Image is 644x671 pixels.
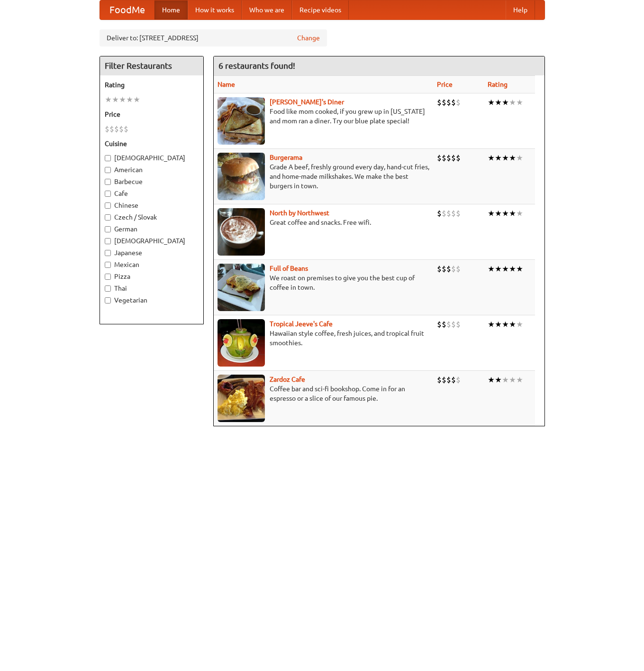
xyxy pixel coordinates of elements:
[502,375,509,385] li: ★
[188,0,242,19] a: How it works
[105,80,199,90] h5: Rating
[516,375,523,385] li: ★
[105,155,111,161] input: [DEMOGRAPHIC_DATA]
[218,273,429,292] p: We roast on premises to give you the best cup of coffee in town.
[488,375,495,385] li: ★
[509,375,516,385] li: ★
[270,376,305,383] a: Zardoz Cafe
[133,94,140,105] li: ★
[502,153,509,163] li: ★
[437,319,442,330] li: $
[495,153,502,163] li: ★
[451,264,456,274] li: $
[516,208,523,219] li: ★
[105,214,111,221] input: Czech / Slovak
[437,208,442,219] li: $
[446,319,451,330] li: $
[218,264,265,311] img: beans.jpg
[488,208,495,219] li: ★
[105,124,109,134] li: $
[516,97,523,108] li: ★
[451,208,456,219] li: $
[270,98,344,106] a: [PERSON_NAME]'s Diner
[105,248,199,257] label: Japanese
[105,189,199,198] label: Cafe
[451,153,456,163] li: $
[509,208,516,219] li: ★
[442,153,446,163] li: $
[506,0,535,19] a: Help
[105,297,111,303] input: Vegetarian
[437,264,442,274] li: $
[126,94,133,105] li: ★
[218,384,429,403] p: Coffee bar and sci-fi bookshop. Come in for an espresso or a slice of our famous pie.
[109,124,114,134] li: $
[105,262,111,268] input: Mexican
[270,154,302,161] a: Burgerama
[509,153,516,163] li: ★
[442,319,446,330] li: $
[442,208,446,219] li: $
[105,94,112,105] li: ★
[509,97,516,108] li: ★
[218,61,295,70] ng-pluralize: 6 restaurants found!
[270,209,329,217] a: North by Northwest
[456,97,461,108] li: $
[495,375,502,385] li: ★
[495,319,502,330] li: ★
[218,208,265,256] img: north.jpg
[218,218,429,227] p: Great coffee and snacks. Free wifi.
[456,153,461,163] li: $
[456,319,461,330] li: $
[105,274,111,280] input: Pizza
[242,0,292,19] a: Who we are
[502,97,509,108] li: ★
[446,264,451,274] li: $
[218,81,235,88] a: Name
[437,97,442,108] li: $
[105,272,199,281] label: Pizza
[451,375,456,385] li: $
[119,94,126,105] li: ★
[509,319,516,330] li: ★
[297,33,320,43] a: Change
[105,285,111,292] input: Thai
[114,124,119,134] li: $
[446,97,451,108] li: $
[446,153,451,163] li: $
[105,224,199,234] label: German
[502,319,509,330] li: ★
[100,0,154,19] a: FoodMe
[488,153,495,163] li: ★
[218,153,265,200] img: burgerama.jpg
[446,208,451,219] li: $
[437,81,453,88] a: Price
[218,375,265,422] img: zardoz.jpg
[105,110,199,119] h5: Price
[292,0,349,19] a: Recipe videos
[495,208,502,219] li: ★
[488,319,495,330] li: ★
[124,124,128,134] li: $
[502,264,509,274] li: ★
[105,226,111,232] input: German
[451,319,456,330] li: $
[218,162,429,191] p: Grade A beef, freshly ground every day, hand-cut fries, and home-made milkshakes. We make the bes...
[456,375,461,385] li: $
[218,107,429,126] p: Food like mom cooked, if you grew up in [US_STATE] and mom ran a diner. Try our blue plate special!
[218,97,265,145] img: sallys.jpg
[105,202,111,209] input: Chinese
[516,153,523,163] li: ★
[509,264,516,274] li: ★
[119,124,124,134] li: $
[270,320,333,328] a: Tropical Jeeve's Cafe
[270,265,308,272] a: Full of Beans
[451,97,456,108] li: $
[105,139,199,148] h5: Cuisine
[456,208,461,219] li: $
[488,97,495,108] li: ★
[105,236,199,246] label: [DEMOGRAPHIC_DATA]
